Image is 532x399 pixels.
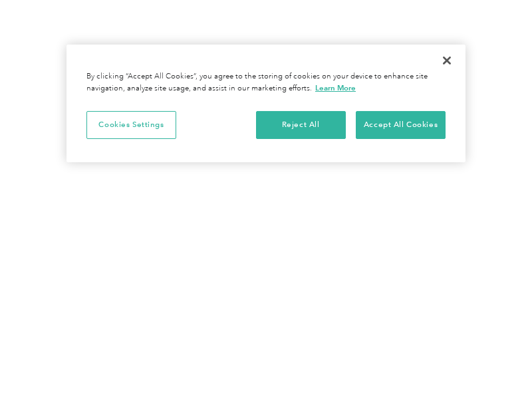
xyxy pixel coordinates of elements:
div: Privacy [66,45,465,162]
button: Cookies Settings [86,111,176,139]
button: Reject All [256,111,346,139]
button: Close [432,46,462,75]
div: Cookie banner [66,45,465,162]
button: Accept All Cookies [356,111,446,139]
div: By clicking “Accept All Cookies”, you agree to the storing of cookies on your device to enhance s... [86,71,446,94]
a: More information about your privacy, opens in a new tab [315,83,356,92]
